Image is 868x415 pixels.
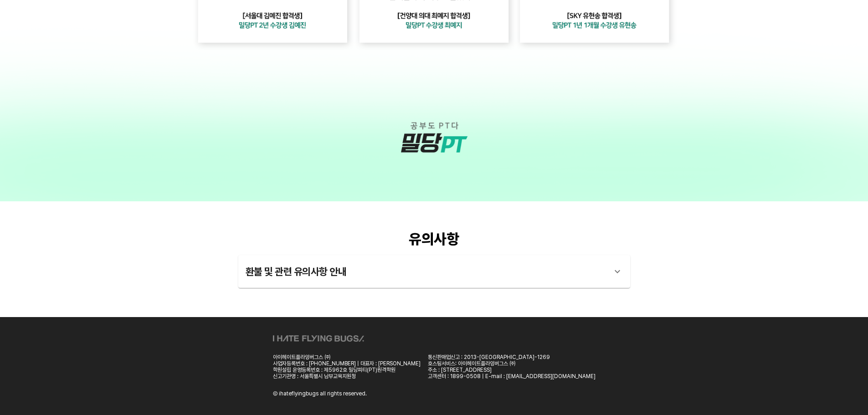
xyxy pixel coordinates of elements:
[273,373,421,379] div: 신고기관명 : 서울특별시 남부교육지원청
[238,255,630,288] div: 환불 및 관련 유의사항 안내
[428,354,596,360] div: 통신판매업신고 : 2013-[GEOGRAPHIC_DATA]-1269
[428,360,596,367] div: 호스팅서비스: 아이헤이트플라잉버그스 ㈜
[246,261,606,282] div: 환불 및 관련 유의사항 안내
[273,390,367,397] div: Ⓒ ihateflyingbugs all rights reserved.
[273,335,364,342] img: ihateflyingbugs
[273,354,421,360] div: 아이헤이트플라잉버그스 ㈜
[428,367,596,373] div: 주소 : [STREET_ADDRESS]
[273,360,421,367] div: 사업자등록번호 : [PHONE_NUMBER] | 대표자 : [PERSON_NAME]
[238,231,630,248] div: 유의사항
[428,373,596,379] div: 고객센터 : 1899-0508 | E-mail : [EMAIL_ADDRESS][DOMAIN_NAME]
[273,367,421,373] div: 학원설립 운영등록번호 : 제5962호 밀당피티(PT)원격학원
